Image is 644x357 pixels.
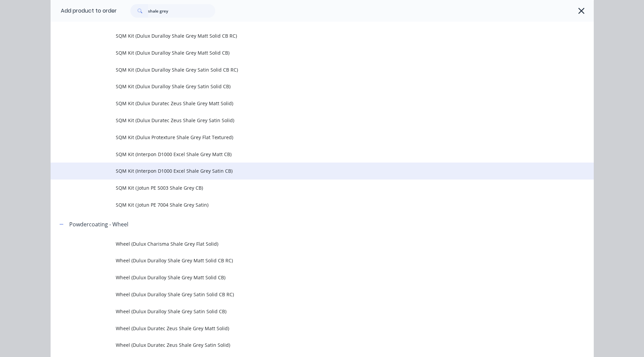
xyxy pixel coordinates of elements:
[116,341,498,349] span: Wheel (Dulux Duratec Zeus Shale Grey Satin Solid)
[116,66,498,73] span: SQM Kit (Dulux Duralloy Shale Grey Satin Solid CB RC)
[116,167,498,174] span: SQM Kit (Interpon D1000 Excel Shale Grey Satin CB)
[116,100,498,107] span: SQM Kit (Dulux Duratec Zeus Shale Grey Matt Solid)
[116,257,498,264] span: Wheel (Dulux Duralloy Shale Grey Matt Solid CB RC)
[116,274,498,281] span: Wheel (Dulux Duralloy Shale Grey Matt Solid CB)
[116,201,498,208] span: SQM Kit (Jotun PE 7004 Shale Grey Satin)
[116,240,498,247] span: Wheel (Dulux Charisma Shale Grey Flat Solid)
[116,308,498,315] span: Wheel (Dulux Duralloy Shale Grey Satin Solid CB)
[148,4,215,18] input: Search...
[116,184,498,191] span: SQM Kit (Jotun PE 5003 Shale Grey CB)
[116,325,498,332] span: Wheel (Dulux Duratec Zeus Shale Grey Matt Solid)
[116,291,498,298] span: Wheel (Dulux Duralloy Shale Grey Satin Solid CB RC)
[116,49,498,56] span: SQM Kit (Dulux Duralloy Shale Grey Matt Solid CB)
[116,117,498,124] span: SQM Kit (Dulux Duratec Zeus Shale Grey Satin Solid)
[116,134,498,141] span: SQM Kit (Dulux Protexture Shale Grey Flat Textured)
[116,32,498,39] span: SQM Kit (Dulux Duralloy Shale Grey Matt Solid CB RC)
[116,151,498,158] span: SQM Kit (Interpon D1000 Excel Shale Grey Matt CB)
[69,220,128,228] div: Powdercoating - Wheel
[116,83,498,90] span: SQM Kit (Dulux Duralloy Shale Grey Satin Solid CB)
